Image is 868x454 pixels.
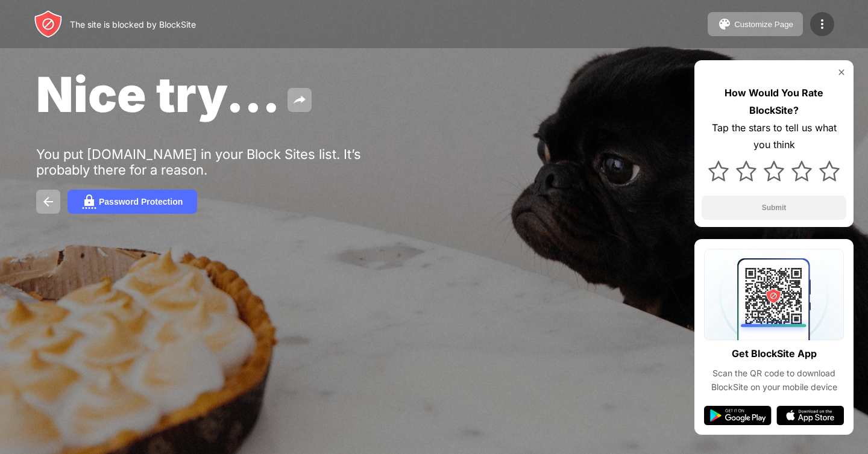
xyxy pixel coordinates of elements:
img: pallet.svg [717,17,732,31]
img: star.svg [819,161,840,181]
button: Password Protection [68,190,197,214]
div: How Would You Rate BlockSite? [702,84,846,119]
img: password.svg [82,194,96,209]
img: star.svg [764,161,784,181]
div: Customize Page [734,20,793,29]
img: menu-icon.svg [815,17,829,31]
img: star.svg [708,161,729,181]
img: rate-us-close.svg [837,67,846,77]
button: Customize Page [708,12,803,36]
img: header-logo.svg [34,10,63,39]
img: google-play.svg [704,406,772,425]
span: Nice try... [36,65,280,123]
div: You put [DOMAIN_NAME] in your Block Sites list. It’s probably there for a reason. [36,146,409,178]
div: Get BlockSite App [732,345,817,362]
div: Password Protection [99,197,183,207]
img: app-store.svg [776,406,844,425]
img: qrcode.svg [704,249,844,340]
button: Submit [702,196,846,220]
img: share.svg [292,93,307,107]
img: star.svg [736,161,756,181]
div: Scan the QR code to download BlockSite on your mobile device [704,367,844,394]
div: The site is blocked by BlockSite [70,19,196,30]
img: star.svg [791,161,812,181]
img: back.svg [41,194,55,209]
div: Tap the stars to tell us what you think [702,119,846,154]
